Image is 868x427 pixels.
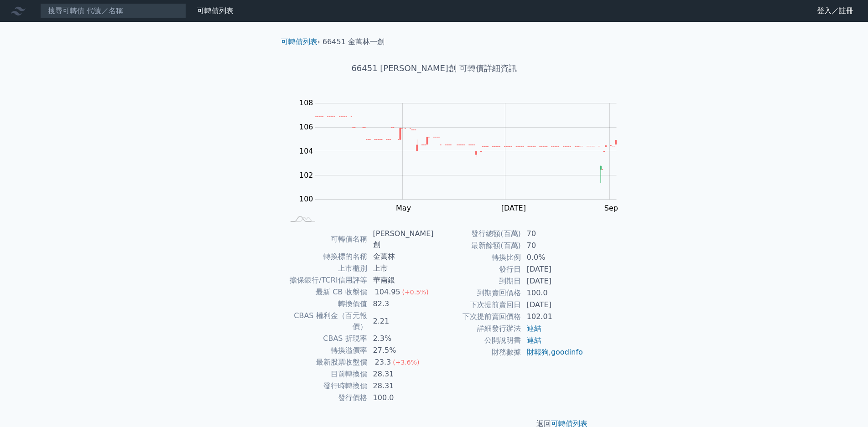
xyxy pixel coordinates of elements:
td: 可轉債名稱 [285,228,368,251]
td: 財務數據 [434,346,521,358]
td: 82.3 [368,298,434,310]
li: 66451 金萬林一創 [322,36,385,47]
td: 轉換價值 [285,298,368,310]
tspan: Sep [604,204,618,212]
td: [DATE] [521,275,584,287]
td: CBAS 折現率 [285,333,368,345]
a: 連結 [527,324,541,333]
a: 可轉債列表 [281,37,317,46]
tspan: 104 [299,147,313,155]
td: , [521,346,584,358]
td: [PERSON_NAME]創 [368,228,434,251]
tspan: 102 [299,171,313,180]
td: 28.31 [368,380,434,392]
tspan: [DATE] [501,204,526,212]
td: 102.01 [521,311,584,323]
td: 上市櫃別 [285,262,368,274]
td: 轉換標的名稱 [285,251,368,262]
td: 發行日 [434,263,521,275]
td: [DATE] [521,263,584,275]
td: [DATE] [521,299,584,311]
li: › [281,36,320,47]
td: 到期日 [434,275,521,287]
td: 下次提前賣回日 [434,299,521,311]
td: 70 [521,240,584,252]
a: 連結 [527,336,541,345]
a: 登入／註冊 [810,4,861,18]
a: 可轉債列表 [197,6,234,15]
td: 最新 CB 收盤價 [285,286,368,298]
td: 2.21 [368,310,434,333]
td: 上市 [368,262,434,274]
td: 金萬林 [368,251,434,262]
td: 27.5% [368,345,434,356]
td: 0.0% [521,252,584,263]
td: 目前轉換價 [285,368,368,380]
a: 財報狗 [527,348,549,356]
tspan: May [396,204,411,212]
td: 發行價格 [285,392,368,404]
td: CBAS 權利金（百元報價） [285,310,368,333]
h1: 66451 [PERSON_NAME]創 可轉債詳細資訊 [274,62,595,75]
td: 發行時轉換價 [285,380,368,392]
tspan: 106 [299,123,313,131]
tspan: 100 [299,195,313,203]
td: 最新股票收盤價 [285,356,368,368]
td: 到期賣回價格 [434,287,521,299]
a: goodinfo [551,348,583,356]
tspan: 108 [299,98,313,107]
td: 100.0 [521,287,584,299]
td: 轉換比例 [434,252,521,263]
td: 發行總額(百萬) [434,228,521,240]
span: (+0.5%) [402,288,429,296]
td: 2.3% [368,333,434,345]
td: 公開說明書 [434,334,521,346]
td: 詳細發行辦法 [434,323,521,334]
g: Series [315,117,616,183]
g: Chart [295,98,630,212]
td: 最新餘額(百萬) [434,240,521,252]
input: 搜尋可轉債 代號／名稱 [40,3,186,19]
span: (+3.6%) [393,359,419,366]
td: 100.0 [368,392,434,404]
div: 104.95 [373,287,402,298]
td: 28.31 [368,368,434,380]
td: 下次提前賣回價格 [434,311,521,323]
td: 轉換溢價率 [285,345,368,356]
td: 70 [521,228,584,240]
div: 23.3 [373,357,393,368]
td: 擔保銀行/TCRI信用評等 [285,274,368,286]
td: 華南銀 [368,274,434,286]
